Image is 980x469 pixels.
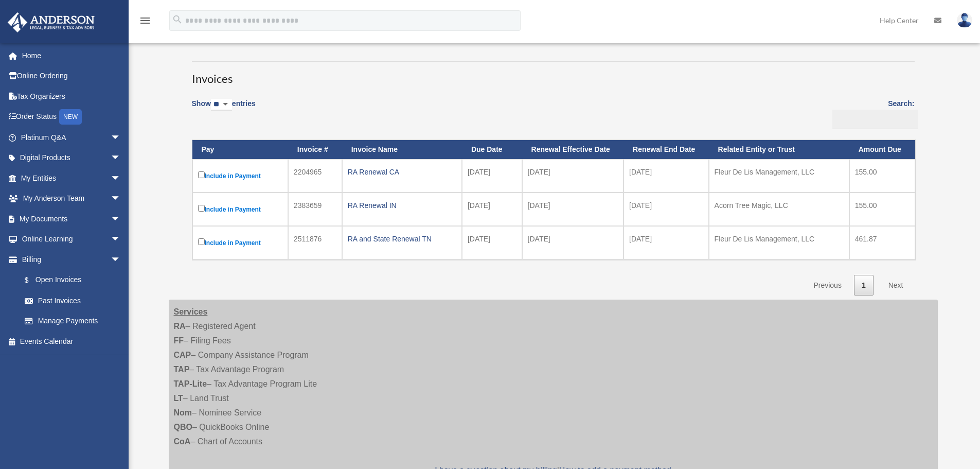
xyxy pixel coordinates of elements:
[198,169,282,182] label: Include in Payment
[139,18,151,27] a: menu
[198,171,205,178] input: Include in Payment
[174,423,192,431] strong: QBO
[832,110,918,129] input: Search:
[14,290,131,311] a: Past Invoices
[111,249,131,270] span: arrow_drop_down
[174,307,208,316] strong: Services
[7,188,136,209] a: My Anderson Teamarrow_drop_down
[849,193,915,226] td: 155.00
[174,394,183,403] strong: LT
[462,193,522,226] td: [DATE]
[174,365,190,374] strong: TAP
[111,209,131,230] span: arrow_drop_down
[7,107,136,128] a: Order StatusNEW
[198,203,282,216] label: Include in Payment
[7,45,136,66] a: Home
[7,229,136,250] a: Online Learningarrow_drop_down
[462,140,522,159] th: Due Date: activate to sort column ascending
[174,322,186,331] strong: RA
[174,437,191,446] strong: CoA
[211,99,232,111] select: Showentries
[342,140,462,159] th: Invoice Name: activate to sort column ascending
[111,148,131,169] span: arrow_drop_down
[174,351,191,359] strong: CAP
[111,168,131,189] span: arrow_drop_down
[192,61,915,87] h3: Invoices
[174,336,184,345] strong: FF
[288,140,342,159] th: Invoice #: activate to sort column ascending
[623,140,709,159] th: Renewal End Date: activate to sort column ascending
[709,140,849,159] th: Related Entity or Trust: activate to sort column ascending
[7,86,136,107] a: Tax Organizers
[623,193,709,226] td: [DATE]
[348,232,456,246] div: RA and State Renewal TN
[139,14,151,27] i: menu
[5,12,98,32] img: Anderson Advisors Platinum Portal
[829,97,915,129] label: Search:
[348,165,456,179] div: RA Renewal CA
[709,159,849,193] td: Fleur De Lis Management, LLC
[7,66,136,86] a: Online Ordering
[7,168,136,188] a: My Entitiesarrow_drop_down
[59,109,82,125] div: NEW
[522,140,623,159] th: Renewal Effective Date: activate to sort column ascending
[198,205,205,212] input: Include in Payment
[709,193,849,226] td: Acorn Tree Magic, LLC
[7,249,131,270] a: Billingarrow_drop_down
[192,97,256,121] label: Show entries
[198,236,282,249] label: Include in Payment
[522,226,623,259] td: [DATE]
[849,159,915,193] td: 155.00
[111,229,131,250] span: arrow_drop_down
[623,159,709,193] td: [DATE]
[172,14,183,25] i: search
[849,140,915,159] th: Amount Due: activate to sort column ascending
[7,331,136,352] a: Events Calendar
[198,238,205,245] input: Include in Payment
[462,159,522,193] td: [DATE]
[522,193,623,226] td: [DATE]
[174,408,192,417] strong: Nom
[30,274,35,287] span: $
[192,140,288,159] th: Pay: activate to sort column descending
[288,226,342,259] td: 2511876
[957,13,972,28] img: User Pic
[462,226,522,259] td: [DATE]
[14,311,131,332] a: Manage Payments
[7,127,136,148] a: Platinum Q&Aarrow_drop_down
[111,127,131,148] span: arrow_drop_down
[7,148,136,168] a: Digital Productsarrow_drop_down
[174,379,207,388] strong: TAP-Lite
[849,226,915,259] td: 461.87
[7,209,136,229] a: My Documentsarrow_drop_down
[14,270,126,291] a: $Open Invoices
[111,188,131,210] span: arrow_drop_down
[288,159,342,193] td: 2204965
[623,226,709,259] td: [DATE]
[348,198,456,213] div: RA Renewal IN
[709,226,849,259] td: Fleur De Lis Management, LLC
[806,275,849,296] a: Previous
[288,193,342,226] td: 2383659
[881,275,911,296] a: Next
[522,159,623,193] td: [DATE]
[854,275,874,296] a: 1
